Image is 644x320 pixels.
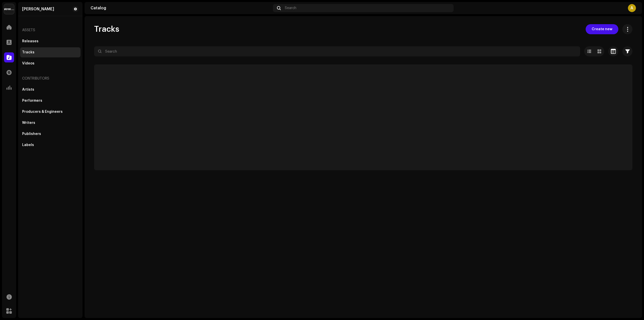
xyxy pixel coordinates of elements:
[285,6,296,10] span: Search
[4,4,14,14] img: 408b884b-546b-4518-8448-1008f9c76b02
[22,7,54,11] div: Alvah Angelrune
[20,36,80,46] re-m-nav-item: Releases
[20,24,80,36] re-a-nav-header: Assets
[20,58,80,68] re-m-nav-item: Videos
[91,6,271,10] div: Catalog
[94,46,580,56] input: Search
[22,121,35,125] div: Writers
[22,39,38,43] div: Releases
[94,24,119,34] span: Tracks
[20,118,80,128] re-m-nav-item: Writers
[22,132,41,136] div: Publishers
[20,140,80,150] re-m-nav-item: Labels
[586,24,618,34] button: Create new
[22,88,34,92] div: Artists
[22,110,63,114] div: Producers & Engineers
[592,24,612,34] span: Create new
[20,73,80,85] re-a-nav-header: Contributors
[20,107,80,117] re-m-nav-item: Producers & Engineers
[20,85,80,95] re-m-nav-item: Artists
[22,61,34,65] div: Videos
[628,4,636,12] div: A
[22,99,42,103] div: Performers
[22,50,34,54] div: Tracks
[20,47,80,57] re-m-nav-item: Tracks
[20,129,80,139] re-m-nav-item: Publishers
[22,143,34,147] div: Labels
[20,96,80,106] re-m-nav-item: Performers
